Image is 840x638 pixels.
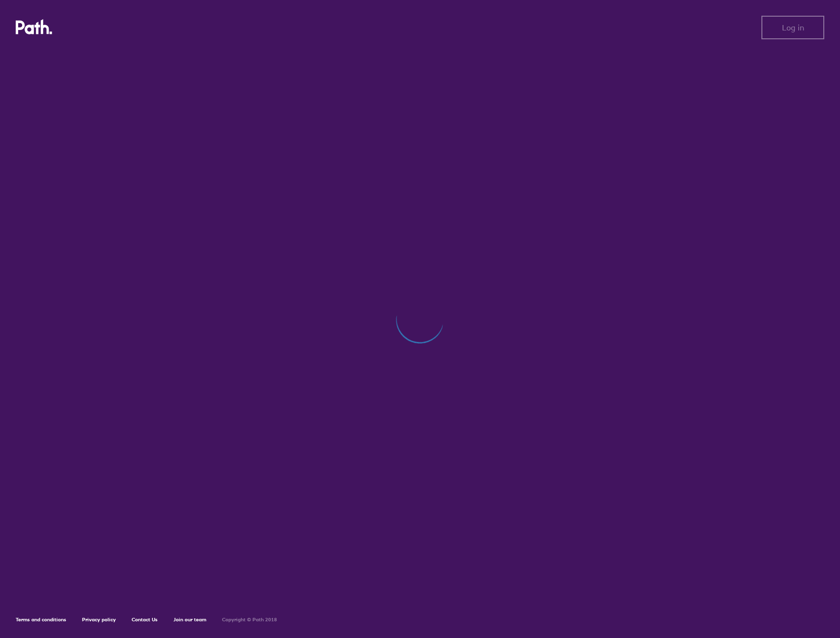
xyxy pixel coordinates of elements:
[761,16,824,39] button: Log in
[222,617,277,623] h6: Copyright © Path 2018
[82,616,116,623] a: Privacy policy
[16,616,66,623] a: Terms and conditions
[132,616,158,623] a: Contact Us
[782,23,804,32] span: Log in
[173,616,206,623] a: Join our team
